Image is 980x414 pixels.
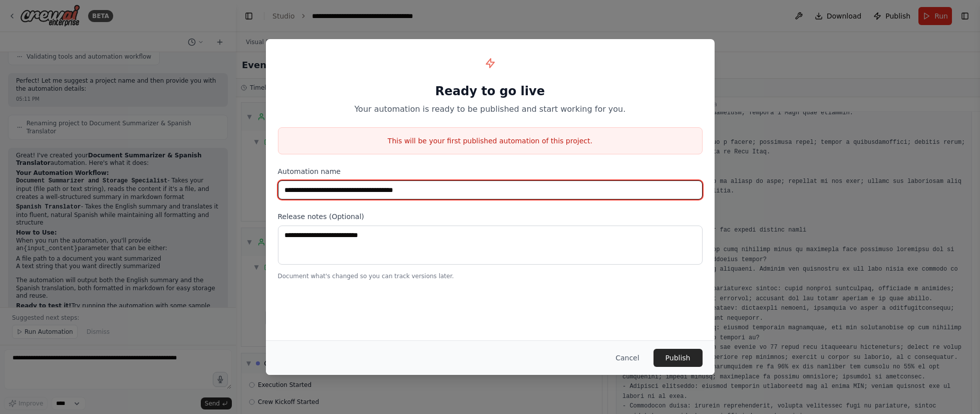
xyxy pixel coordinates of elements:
label: Release notes (Optional) [278,212,703,222]
button: Cancel [607,349,647,367]
p: This will be your first published automation of this project. [278,136,702,146]
p: Document what's changed so you can track versions later. [278,272,703,280]
h1: Ready to go live [278,83,703,99]
button: Publish [654,349,703,367]
p: Your automation is ready to be published and start working for you. [278,103,703,115]
label: Automation name [278,166,703,176]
